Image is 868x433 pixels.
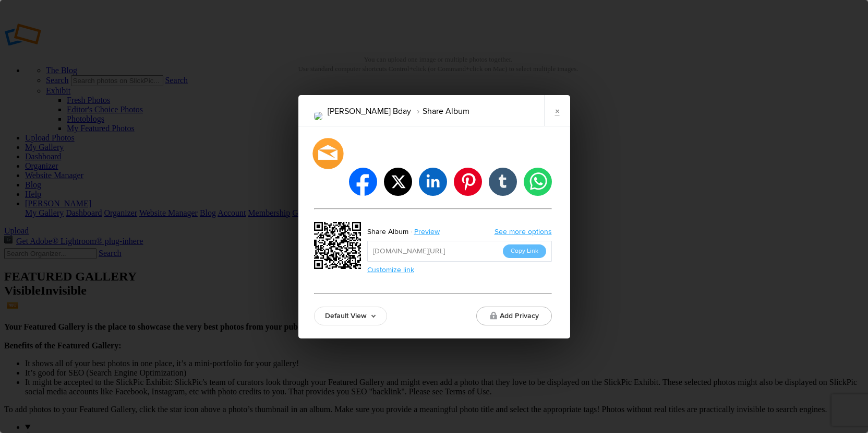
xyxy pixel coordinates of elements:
[328,102,411,120] li: [PERSON_NAME] Bday
[349,168,377,196] li: facebook
[411,102,469,120] li: Share Album
[454,168,482,196] li: pinterest
[314,222,364,272] div: https://slickpic.us/18407770IY2O
[419,168,447,196] li: linkedin
[503,244,546,258] button: Copy Link
[314,307,387,325] a: Default View
[314,112,322,120] img: MG_9974.png
[367,265,414,274] a: Customize link
[476,307,552,325] button: Add Privacy
[384,168,412,196] li: twitter
[408,225,448,239] a: Preview
[544,95,570,126] a: ×
[524,168,552,196] li: whatsapp
[367,225,408,239] div: Share Album
[495,227,552,236] a: See more options
[489,168,517,196] li: tumblr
